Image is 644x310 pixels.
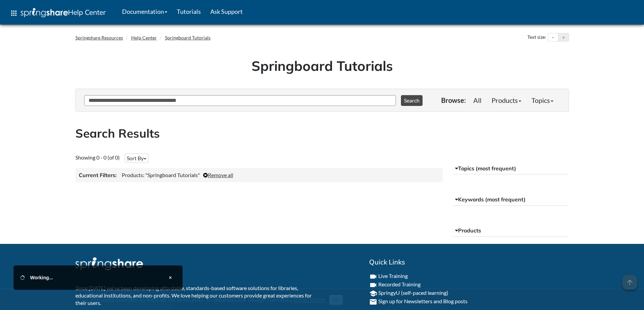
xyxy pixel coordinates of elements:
a: All [468,93,486,107]
span: Showing 0 - 0 (of 0) [75,154,120,161]
span: Working... [30,275,53,280]
a: Remove all [203,172,233,178]
span: "Springboard Tutorials" [145,172,200,178]
span: Products: [122,172,144,178]
a: Help Center [131,35,157,40]
i: videocam [369,281,377,289]
div: Text size: [526,33,548,42]
p: Browse: [441,95,466,105]
button: Increase text size [558,33,569,41]
a: arrow_upward [622,276,637,284]
h2: Search Results [75,125,569,142]
h3: Current Filters [79,171,117,179]
a: Springboard Tutorials [165,35,211,40]
a: Tutorials [172,3,206,20]
a: Documentation [117,3,172,20]
a: Springshare Resources [75,35,123,40]
i: school [369,289,377,298]
p: Since [DATE] we've been developing affordable, standards-based software solutions for libraries, ... [75,284,317,307]
img: Springshare [75,257,143,270]
i: email [369,298,377,306]
button: Close [165,272,176,283]
a: Topics [526,93,558,107]
a: Products [486,93,526,107]
a: Live Training [378,273,408,279]
span: Help Center [68,8,106,17]
h1: Springboard Tutorials [80,56,564,75]
a: Ask Support [206,3,247,20]
img: Springshare [21,8,68,17]
div: This site uses cookies as well as records your IP address for usage statistics. [69,294,576,305]
h2: Quick Links [369,257,569,267]
button: Keywords (most frequent) [453,194,569,206]
button: Decrease text size [548,33,558,41]
button: Sort By [125,153,148,163]
span: arrow_upward [622,275,637,290]
a: Read more [294,295,325,303]
a: Sign up for Newsletters and Blog posts [378,298,468,304]
button: Search [401,95,423,106]
span: apps [10,9,18,17]
a: apps Help Center [5,3,111,23]
button: Products [453,225,569,237]
button: Topics (most frequent) [453,163,569,175]
a: SpringyU (self-paced learning) [378,289,448,296]
i: videocam [369,273,377,281]
a: Recorded Training [378,281,421,287]
button: Close [329,295,343,305]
